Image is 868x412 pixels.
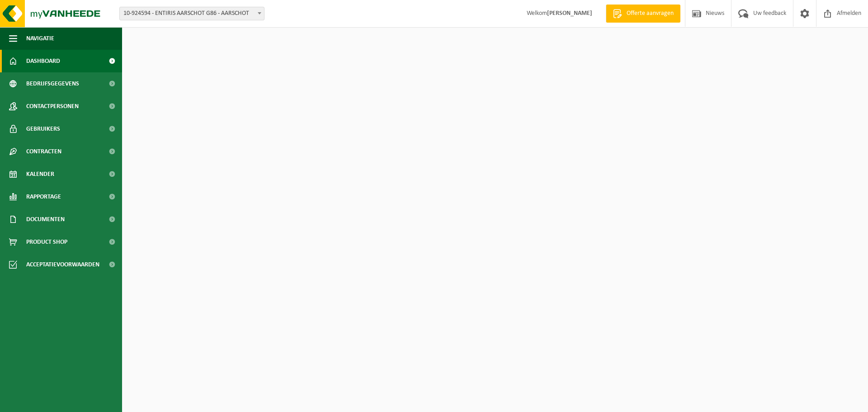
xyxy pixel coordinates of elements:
span: Kalender [26,163,54,185]
span: Documenten [26,208,65,231]
span: Acceptatievoorwaarden [26,253,99,276]
span: Dashboard [26,50,60,72]
span: Offerte aanvragen [624,9,676,18]
span: Contactpersonen [26,95,79,118]
strong: [PERSON_NAME] [547,10,592,17]
span: Contracten [26,140,61,163]
span: Rapportage [26,185,61,208]
a: Offerte aanvragen [606,5,680,23]
span: Gebruikers [26,118,60,140]
span: 10-924594 - ENTIRIS AARSCHOT G86 - AARSCHOT [119,7,264,20]
span: Product Shop [26,231,67,253]
span: Navigatie [26,27,54,50]
span: 10-924594 - ENTIRIS AARSCHOT G86 - AARSCHOT [120,7,264,20]
span: Bedrijfsgegevens [26,72,79,95]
